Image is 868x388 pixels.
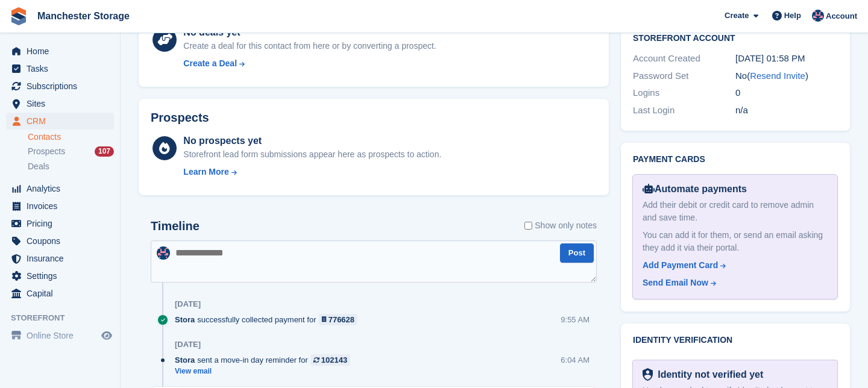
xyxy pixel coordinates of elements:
a: Manchester Storage [33,6,134,26]
a: Resend Invite [750,70,805,81]
span: Tasks [27,60,99,77]
button: Post [560,243,594,263]
h2: Payment cards [633,155,838,164]
a: menu [6,43,114,60]
span: Create [725,10,749,22]
span: Account [826,10,857,22]
div: successfully collected payment for [175,314,363,325]
a: menu [6,268,114,284]
h2: Prospects [151,111,209,125]
a: Create a Deal [183,57,436,70]
input: Show only notes [524,219,532,232]
span: ( ) [747,70,808,81]
h2: Timeline [151,219,200,233]
span: Prospects [28,146,65,157]
div: No [735,69,838,83]
span: Settings [27,268,99,284]
a: menu [6,285,114,302]
span: Invoices [27,198,99,214]
a: menu [6,250,114,267]
span: Stora [175,314,195,325]
a: menu [6,113,114,130]
a: View email [175,366,356,377]
div: 0 [735,86,838,100]
div: sent a move-in day reminder for [175,354,356,366]
div: 776628 [329,314,354,325]
span: Deals [28,161,49,172]
a: menu [6,60,114,77]
span: Sites [27,95,99,112]
label: Show only notes [524,219,597,232]
span: Insurance [27,250,99,267]
img: stora-icon-8386f47178a22dfd0bd8f6a31ec36ba5ce8667c1dd55bd0f319d3a0aa187defe.svg [10,7,28,25]
a: menu [6,233,114,249]
div: Add Payment Card [643,259,718,272]
span: Capital [27,285,99,302]
div: Storefront lead form submissions appear here as prospects to action. [183,148,441,161]
a: Contacts [28,131,114,143]
div: 102143 [321,354,347,366]
div: Logins [633,86,735,100]
a: menu [6,327,114,344]
span: Coupons [27,233,99,249]
div: No prospects yet [183,134,441,148]
div: Automate payments [643,182,828,196]
a: 776628 [319,314,358,325]
span: Online Store [27,327,99,344]
a: menu [6,78,114,95]
a: menu [6,95,114,112]
a: Add Payment Card [643,259,823,272]
span: Pricing [27,215,99,232]
div: n/a [735,104,838,117]
span: Subscriptions [27,78,99,95]
div: 107 [95,146,114,157]
div: You can add it for them, or send an email asking they add it via their portal. [643,229,828,254]
a: 102143 [310,354,350,366]
div: Account Created [633,52,735,66]
div: Learn More [183,166,228,178]
div: Last Login [633,104,735,117]
span: Storefront [11,312,120,324]
div: Identity not verified yet [653,368,763,382]
div: [DATE] [175,340,201,349]
h2: Storefront Account [633,31,838,43]
div: 6:04 AM [561,354,590,366]
div: [DATE] 01:58 PM [735,52,838,66]
div: 9:55 AM [561,314,590,325]
div: Send Email Now [643,277,708,289]
div: Password Set [633,69,735,83]
a: Prospects 107 [28,145,114,158]
span: CRM [27,113,99,130]
span: Help [784,10,801,22]
div: [DATE] [175,299,201,309]
a: menu [6,198,114,214]
span: Stora [175,354,195,366]
a: Learn More [183,166,441,178]
a: Deals [28,160,114,173]
div: Add their debit or credit card to remove admin and save time. [643,199,828,224]
a: menu [6,215,114,232]
h2: Identity verification [633,336,838,345]
div: Create a deal for this contact from here or by converting a prospect. [183,40,436,52]
img: Identity Verification Ready [643,368,653,381]
div: Create a Deal [183,57,237,70]
a: menu [6,180,114,197]
span: Home [27,43,99,60]
a: Preview store [99,328,114,343]
span: Analytics [27,180,99,197]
